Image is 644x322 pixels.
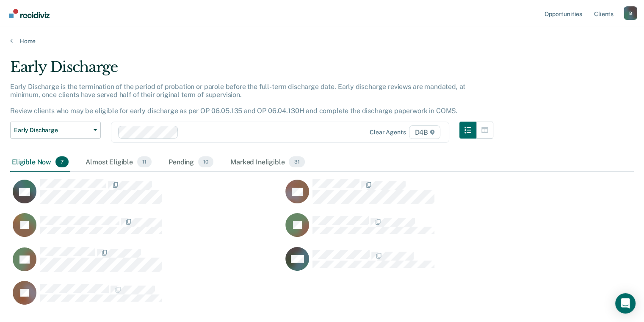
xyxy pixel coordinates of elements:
div: CaseloadOpportunityCell-0816781 [10,213,283,247]
div: CaseloadOpportunityCell-0325892 [283,213,556,247]
div: B [624,6,637,20]
span: 11 [137,156,152,167]
div: Almost Eligible11 [84,153,153,172]
img: Recidiviz [9,9,50,18]
span: Early Discharge [14,127,90,134]
p: Early Discharge is the termination of the period of probation or parole before the full-term disc... [10,83,465,115]
button: Profile dropdown button [624,6,637,20]
div: Pending10 [167,153,215,172]
div: CaseloadOpportunityCell-0768948 [10,280,283,314]
div: Early Discharge [10,58,493,83]
div: Clear agents [370,129,406,136]
span: D4B [409,125,440,139]
div: CaseloadOpportunityCell-0732893 [10,179,283,213]
div: Marked Ineligible31 [229,153,306,172]
span: 7 [55,156,69,167]
a: Home [10,37,634,45]
span: 31 [289,156,304,167]
div: Eligible Now7 [10,153,70,172]
div: CaseloadOpportunityCell-0533350 [283,179,556,213]
span: 10 [198,156,213,167]
div: Open Intercom Messenger [615,293,636,314]
div: CaseloadOpportunityCell-0807749 [10,247,283,280]
div: CaseloadOpportunityCell-0673319 [283,247,556,280]
button: Early Discharge [10,122,101,139]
